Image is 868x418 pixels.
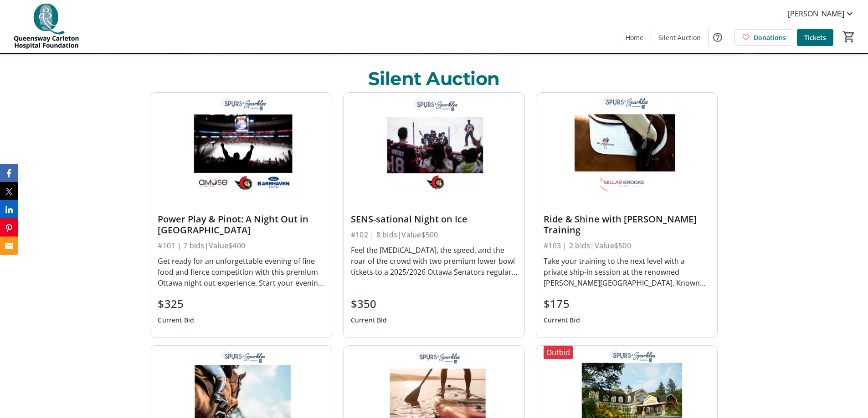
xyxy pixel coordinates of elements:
[158,296,194,312] div: $325
[158,239,324,252] div: #101 | 7 bids | Value $400
[797,29,833,46] a: Tickets
[841,29,857,45] button: Cart
[781,6,863,21] button: [PERSON_NAME]
[544,214,710,236] div: Ride & Shine with [PERSON_NAME] Training
[804,33,826,42] span: Tickets
[536,93,717,194] img: Ride & Shine with Millar Brooke Training
[158,214,324,236] div: Power Play & Pinot: A Night Out in [GEOGRAPHIC_DATA]
[158,312,194,328] div: Current Bid
[351,214,517,225] div: SENS-sational Night on Ice
[351,296,387,312] div: $350
[351,228,517,241] div: #102 | 8 bids | Value $500
[754,33,786,42] span: Donations
[544,296,580,312] div: $175
[788,8,844,19] span: [PERSON_NAME]
[618,29,651,46] a: Home
[344,93,524,194] img: SENS-sational Night on Ice
[368,65,500,92] div: Silent Auction
[544,239,710,252] div: #103 | 2 bids | Value $500
[658,33,701,42] span: Silent Auction
[626,33,643,42] span: Home
[351,245,517,277] div: Feel the [MEDICAL_DATA], the speed, and the roar of the crowd with two premium lower bowl tickets...
[734,29,793,46] a: Donations
[150,93,331,194] img: Power Play & Pinot: A Night Out in Ottawa
[544,256,710,288] div: Take your training to the next level with a private ship-in session at the renowned [PERSON_NAME]...
[544,346,573,359] div: Outbid
[5,4,87,49] img: QCH Foundation's Logo
[351,312,387,328] div: Current Bid
[651,29,708,46] a: Silent Auction
[544,312,580,328] div: Current Bid
[158,256,324,288] div: Get ready for an unforgettable evening of fine food and fierce competition with this premium Otta...
[709,28,727,46] button: Help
